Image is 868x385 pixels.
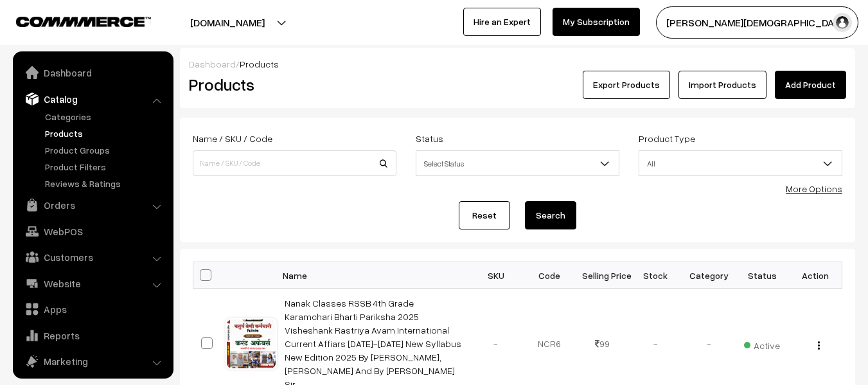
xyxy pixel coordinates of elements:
th: Status [736,262,789,289]
a: Reset [459,201,510,229]
img: COMMMERCE [16,17,151,26]
label: Status [416,132,443,145]
a: Apps [16,298,169,321]
a: Product Groups [42,143,169,157]
label: Product Type [639,132,695,145]
button: [PERSON_NAME][DEMOGRAPHIC_DATA] [656,6,858,39]
a: Add Product [775,71,846,99]
th: Stock [629,262,682,289]
button: Search [525,201,576,229]
th: Action [789,262,842,289]
h2: Products [189,75,395,94]
a: Product Filters [42,160,169,174]
input: Name / SKU / Code [193,150,396,176]
a: Marketing [16,350,169,373]
a: Orders [16,193,169,217]
img: user [833,13,852,32]
span: All [639,150,842,176]
a: Website [16,272,169,295]
span: All [639,152,842,175]
a: Products [42,127,169,140]
a: Dashboard [16,61,169,84]
th: SKU [470,262,523,289]
a: Hire an Expert [463,8,541,36]
span: Select Status [416,152,619,175]
a: Catalog [16,87,169,111]
th: Selling Price [576,262,629,289]
a: Customers [16,246,169,269]
a: Reports [16,324,169,347]
span: Active [744,336,780,352]
a: Categories [42,110,169,123]
a: Dashboard [189,58,236,69]
span: Products [240,58,279,69]
th: Code [522,262,576,289]
th: Category [682,262,736,289]
a: More Options [786,183,842,194]
th: Name [277,262,470,289]
button: Export Products [583,71,670,99]
a: Import Products [678,71,766,99]
span: Select Status [416,150,619,176]
a: My Subscription [553,8,640,36]
div: / [189,57,846,71]
button: [DOMAIN_NAME] [145,6,310,39]
a: Reviews & Ratings [42,177,169,190]
label: Name / SKU / Code [193,132,272,145]
a: WebPOS [16,220,169,243]
a: COMMMERCE [16,13,128,28]
img: Menu [818,341,820,350]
